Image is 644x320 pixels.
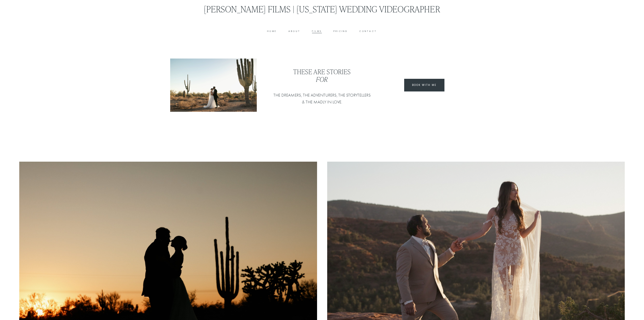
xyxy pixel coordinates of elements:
[272,92,372,105] p: THE DREAMERS, THE ADVENTURERS, THE STORYTELLERS & THE MADLY IN LOVE.
[334,29,348,33] a: Pricing
[316,75,328,83] em: for
[204,3,440,14] a: [PERSON_NAME] Films | [US_STATE] Wedding Videographer
[267,29,277,33] a: Home
[404,79,444,91] a: BOOK WITH ME
[312,29,322,33] a: Films
[359,29,377,33] a: Contact
[272,68,372,83] h3: THESE ARE STORIES
[288,29,300,33] a: About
